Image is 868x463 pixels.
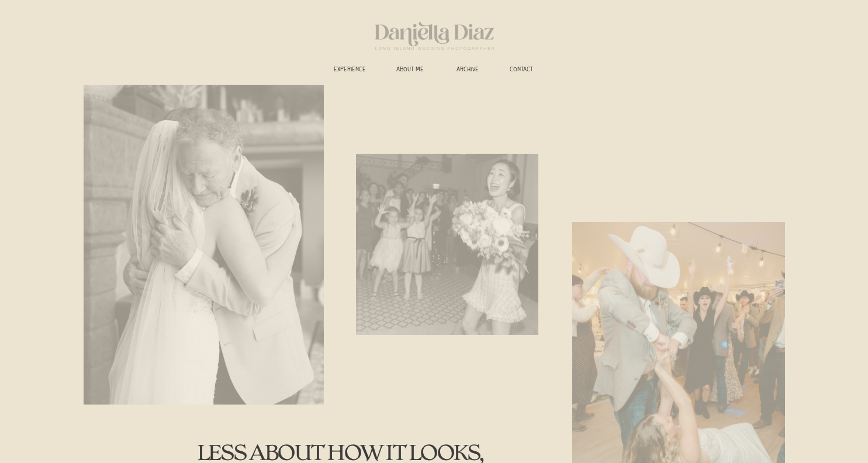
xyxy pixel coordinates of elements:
a: CONTACT [503,66,540,75]
a: ABOUT ME [389,66,432,75]
a: experience [328,66,372,75]
a: ARCHIVE [449,66,486,75]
